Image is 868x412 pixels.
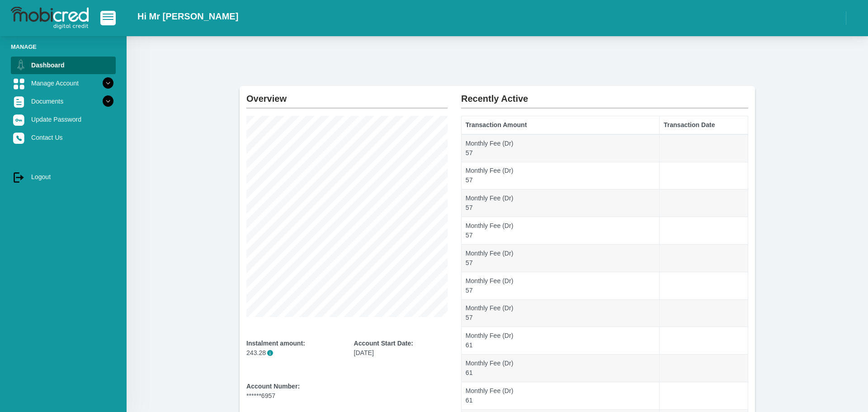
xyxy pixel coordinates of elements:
[246,340,305,347] b: Instalment amount:
[246,348,340,358] p: 243.28
[461,86,748,104] h2: Recently Active
[137,11,238,22] h2: Hi Mr [PERSON_NAME]
[354,339,448,358] div: [DATE]
[246,86,448,104] h2: Overview
[11,7,89,29] img: logo-mobicred.svg
[462,217,660,245] td: Monthly Fee (Dr) 57
[462,116,660,134] th: Transaction Amount
[462,189,660,217] td: Monthly Fee (Dr) 57
[462,355,660,382] td: Monthly Fee (Dr) 61
[660,116,748,134] th: Transaction Date
[462,272,660,299] td: Monthly Fee (Dr) 57
[11,75,116,92] a: Manage Account
[11,111,116,128] a: Update Password
[354,340,413,347] b: Account Start Date:
[462,162,660,189] td: Monthly Fee (Dr) 57
[462,382,660,410] td: Monthly Fee (Dr) 61
[267,350,273,356] span: i
[462,327,660,355] td: Monthly Fee (Dr) 61
[462,244,660,272] td: Monthly Fee (Dr) 57
[11,93,116,110] a: Documents
[11,168,116,185] a: Logout
[462,299,660,327] td: Monthly Fee (Dr) 57
[462,134,660,162] td: Monthly Fee (Dr) 57
[11,43,116,51] li: Manage
[246,383,300,390] b: Account Number:
[11,129,116,146] a: Contact Us
[11,57,116,74] a: Dashboard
